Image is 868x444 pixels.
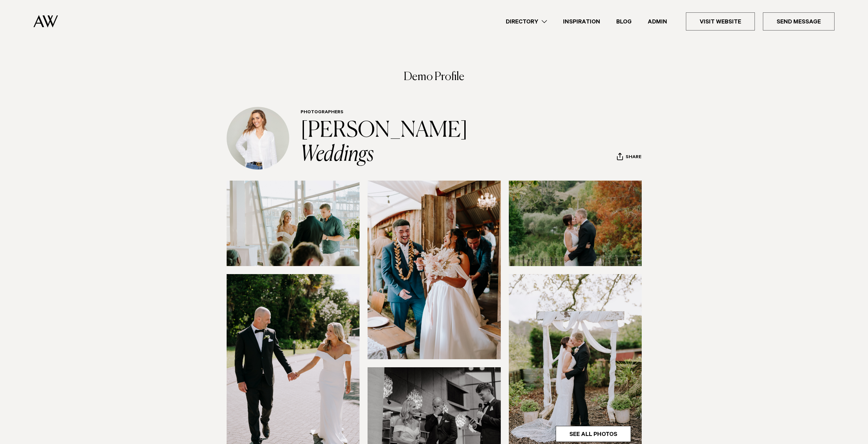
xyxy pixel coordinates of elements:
a: Send Message [763,12,835,30]
a: Photographers [301,110,343,115]
span: Share [626,154,641,161]
a: See All Photos [556,426,631,442]
a: Inspiration [555,17,608,26]
img: Profile Avatar [227,107,289,170]
a: Directory [498,17,555,26]
a: [PERSON_NAME] Weddings [301,120,471,166]
button: Share [617,152,642,163]
img: Auckland Weddings Logo [33,15,58,27]
a: Admin [640,17,675,26]
h3: Demo Profile [227,71,642,91]
a: Visit Website [686,12,755,30]
a: Blog [608,17,640,26]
